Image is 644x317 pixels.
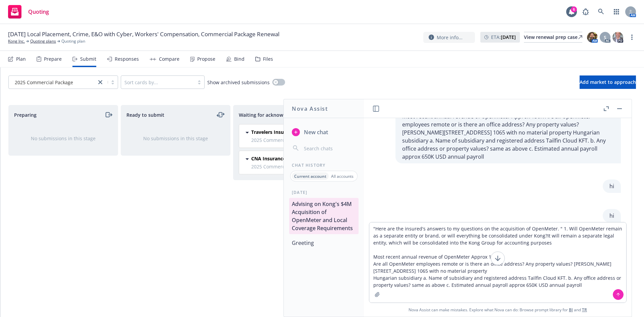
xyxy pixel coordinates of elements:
div: Bind [234,56,245,62]
p: All accounts [331,173,354,179]
a: moveLeftRight [217,111,225,119]
span: Travelers Insurance [251,128,297,136]
span: Add market to approach [580,79,636,85]
div: No submissions in this stage [19,135,107,142]
p: Most recent annual revenue of OpenMeter Approx 150K Are all OpenMeter employees remote or is ther... [402,112,614,161]
img: photo [612,32,623,43]
span: 2025 Commercial Package [251,137,333,144]
div: 6 [571,6,577,12]
a: more [628,33,636,41]
span: 2025 Commercial Package [251,163,333,170]
a: View renewal prep case [524,32,582,43]
span: Quoting plan [61,38,85,44]
div: Propose [197,56,215,62]
span: Ready to submit [126,111,164,118]
a: moveRight [104,111,112,119]
a: Report a Bug [579,5,592,18]
span: ETA : [491,34,516,41]
a: Switch app [610,5,623,18]
a: BI [569,307,573,313]
a: TR [582,307,587,313]
h1: Nova Assist [292,105,328,113]
div: Submit [80,56,96,62]
span: CNA Insurance [251,155,285,162]
div: [DATE] [284,190,364,195]
a: Search [594,5,608,18]
span: Nova Assist can make mistakes. Explore what Nova can do: Browse prompt library for and [367,303,629,317]
button: Advising on Kong's $4M Acquisition of OpenMeter and Local Coverage Requirements [289,198,359,234]
span: Preparing [14,111,37,118]
div: Chat History [284,162,364,168]
div: Responses [115,56,139,62]
input: Search chats [303,144,356,153]
p: hi [609,212,614,220]
textarea: "Here are the insured's answers to my questions on the acquisition of OpenMeter. " 1. Will OpenMe... [369,222,626,303]
a: close [96,78,104,86]
div: Compare [159,56,179,62]
div: Plan [16,56,26,62]
span: 2025 Commercial Package [15,79,73,86]
button: New chat [289,126,359,138]
span: S [604,34,606,41]
button: Greeting [289,237,359,249]
div: Prepare [44,56,62,62]
a: Kong Inc. [8,38,25,44]
a: Quoting plans [30,38,56,44]
p: hi [609,182,614,190]
a: Quoting [5,2,52,21]
span: Show archived submissions [207,79,270,86]
span: 2025 Commercial Package [12,79,93,86]
button: Add market to approach [580,75,636,89]
span: New chat [303,128,328,136]
span: Quoting [28,9,49,14]
span: Waiting for acknowledgment [239,111,305,118]
p: Current account [294,173,326,179]
span: More info... [437,34,463,41]
div: No submissions in this stage [132,135,219,142]
span: [DATE] Local Placement, Crime, E&O with Cyber, Workers' Compensation, Commercial Package Renewal [8,30,279,38]
strong: [DATE] [501,34,516,40]
img: photo [587,32,598,43]
div: Files [263,56,273,62]
button: More info... [423,32,475,43]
